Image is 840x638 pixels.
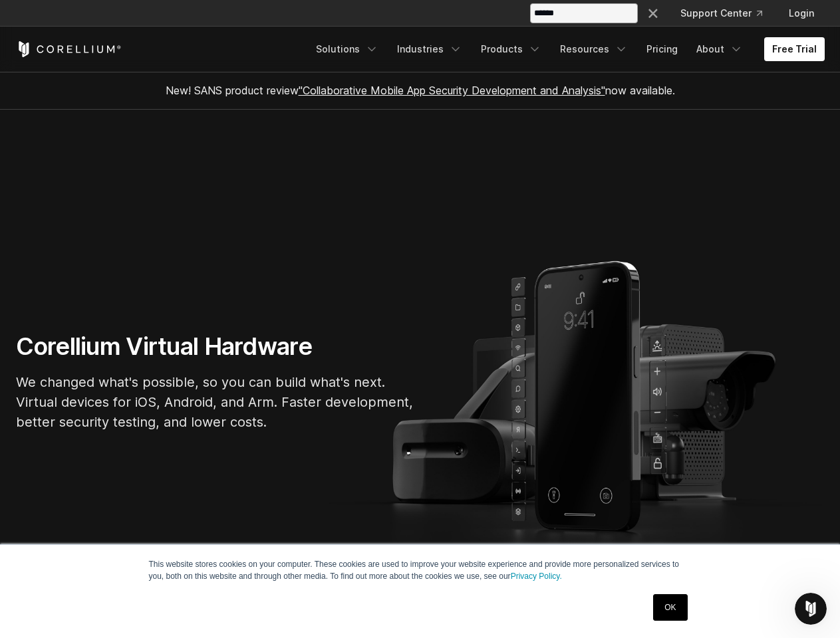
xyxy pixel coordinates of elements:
[552,37,636,61] a: Resources
[638,37,686,61] a: Pricing
[166,84,675,97] span: New! SANS product review now available.
[670,1,773,25] a: Support Center
[511,572,562,581] a: Privacy Policy.
[646,2,660,22] div: ×
[308,37,386,61] a: Solutions
[16,372,415,432] p: We changed what's possible, so you can build what's next. Virtual devices for iOS, Android, and A...
[795,593,827,625] iframe: Intercom live chat
[308,37,825,61] div: Navigation Menu
[653,594,687,621] a: OK
[778,1,825,25] a: Login
[389,37,470,61] a: Industries
[688,37,751,61] a: About
[16,41,122,57] a: Corellium Home
[299,84,605,97] a: "Collaborative Mobile App Security Development and Analysis"
[630,1,825,25] div: Navigation Menu
[473,37,549,61] a: Products
[16,332,415,362] h1: Corellium Virtual Hardware
[764,37,825,61] a: Free Trial
[640,1,664,25] button: Search
[149,558,692,582] p: This website stores cookies on your computer. These cookies are used to improve your website expe...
